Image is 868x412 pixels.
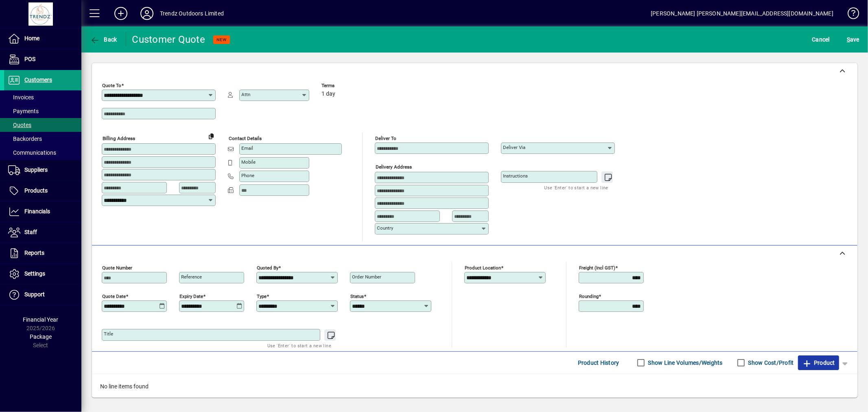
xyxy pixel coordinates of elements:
[102,293,126,299] mat-label: Quote date
[578,356,619,369] span: Product History
[88,32,119,47] button: Back
[812,33,830,46] span: Cancel
[802,356,835,369] span: Product
[241,159,256,165] mat-label: Mobile
[4,264,81,284] a: Settings
[24,270,45,277] span: Settings
[8,136,42,142] span: Backorders
[102,83,121,88] mat-label: Quote To
[8,149,56,156] span: Communications
[24,77,52,83] span: Customers
[4,160,81,180] a: Suppliers
[179,293,203,299] mat-label: Expiry date
[81,32,126,47] app-page-header-button: Back
[647,359,723,367] label: Show Line Volumes/Weights
[810,32,832,47] button: Cancel
[321,83,370,88] span: Terms
[30,333,52,340] span: Package
[575,355,623,370] button: Product History
[24,56,35,62] span: POS
[134,6,160,21] button: Profile
[4,222,81,243] a: Staff
[216,37,227,42] span: NEW
[651,7,833,20] div: [PERSON_NAME] [PERSON_NAME][EMAIL_ADDRESS][DOMAIN_NAME]
[4,243,81,263] a: Reports
[4,285,81,305] a: Support
[845,32,861,47] button: Save
[544,183,608,192] mat-hint: Use 'Enter' to start a new line
[377,225,393,231] mat-label: Country
[350,293,364,299] mat-label: Status
[24,250,44,256] span: Reports
[465,265,501,270] mat-label: Product location
[842,2,858,28] a: Knowledge Base
[4,28,81,49] a: Home
[847,36,850,43] span: S
[4,49,81,70] a: POS
[747,359,794,367] label: Show Cost/Profit
[24,208,50,215] span: Financials
[798,355,839,370] button: Product
[104,331,113,337] mat-label: Title
[4,104,81,118] a: Payments
[181,274,202,280] mat-label: Reference
[257,265,278,270] mat-label: Quoted by
[24,187,48,194] span: Products
[847,33,859,46] span: ave
[24,229,37,235] span: Staff
[267,341,331,350] mat-hint: Use 'Enter' to start a new line
[8,94,34,101] span: Invoices
[23,316,59,323] span: Financial Year
[108,6,134,21] button: Add
[4,90,81,104] a: Invoices
[503,145,525,150] mat-label: Deliver via
[160,7,224,20] div: Trendz Outdoors Limited
[24,291,45,298] span: Support
[241,173,254,178] mat-label: Phone
[375,136,396,141] mat-label: Deliver To
[503,173,528,179] mat-label: Instructions
[257,293,267,299] mat-label: Type
[205,129,218,142] button: Copy to Delivery address
[92,374,857,399] div: No line items found
[132,33,206,46] div: Customer Quote
[241,145,253,151] mat-label: Email
[4,146,81,160] a: Communications
[4,202,81,222] a: Financials
[579,293,599,299] mat-label: Rounding
[24,167,48,173] span: Suppliers
[102,265,132,270] mat-label: Quote number
[24,35,39,42] span: Home
[90,36,117,43] span: Back
[4,181,81,201] a: Products
[4,118,81,132] a: Quotes
[8,122,31,128] span: Quotes
[321,91,335,97] span: 1 day
[241,92,250,97] mat-label: Attn
[579,265,615,270] mat-label: Freight (incl GST)
[352,274,381,280] mat-label: Order number
[4,132,81,146] a: Backorders
[8,108,39,114] span: Payments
